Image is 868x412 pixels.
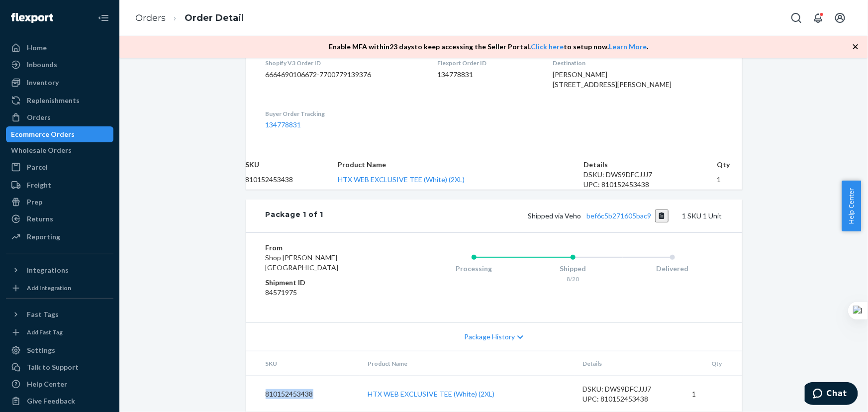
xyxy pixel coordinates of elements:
[523,264,623,274] div: Shipped
[338,175,465,184] a: HTX WEB EXCLUSIVE TEE (White) (2XL)
[27,112,51,122] div: Orders
[623,264,722,274] div: Delivered
[11,145,72,155] div: Wholesale Orders
[135,12,166,23] a: Orders
[424,264,524,274] div: Processing
[584,160,717,170] th: Details
[531,42,564,51] a: Click here
[266,70,422,80] dd: 6664690106672-7700779139376
[717,170,742,190] td: 1
[27,43,47,53] div: Home
[805,382,858,407] iframe: Opens a widget where you can chat to one of our agents
[27,180,51,190] div: Freight
[437,70,537,80] dd: 134778831
[553,59,722,67] dt: Destination
[6,109,113,125] a: Orders
[6,262,113,278] button: Integrations
[464,332,515,342] span: Package History
[11,129,75,139] div: Ecommerce Orders
[27,345,55,355] div: Settings
[583,394,676,404] div: UPC: 810152453438
[368,390,494,398] a: HTX WEB EXCLUSIVE TEE (White) (2XL)
[6,359,113,375] button: Talk to Support
[6,75,113,91] a: Inventory
[6,57,113,73] a: Inbounds
[584,170,717,180] div: DSKU: DWS9DFCJJJ7
[246,170,338,190] td: 810152453438
[27,265,69,275] div: Integrations
[27,396,75,406] div: Give Feedback
[523,275,623,283] div: 8/20
[27,78,59,88] div: Inventory
[266,109,422,118] dt: Buyer Order Tracking
[717,160,742,170] th: Qty
[266,209,324,222] div: Package 1 of 1
[6,142,113,158] a: Wholesale Orders
[27,284,71,292] div: Add Integration
[323,209,722,222] div: 1 SKU 1 Unit
[842,181,861,231] button: Help Center
[553,70,672,89] span: [PERSON_NAME] [STREET_ADDRESS][PERSON_NAME]
[586,211,651,220] a: bef6c5b271605bac9
[655,209,669,222] button: Copy tracking number
[584,180,717,190] div: UPC: 810152453438
[266,243,385,253] dt: From
[94,8,113,28] button: Close Navigation
[6,40,113,56] a: Home
[27,214,53,224] div: Returns
[11,13,53,23] img: Flexport logo
[329,42,649,52] p: Enable MFA within 23 days to keep accessing the Seller Portal. to setup now. .
[6,282,113,294] a: Add Integration
[266,59,422,67] dt: Shopify V3 Order ID
[27,328,63,336] div: Add Fast Tag
[6,93,113,108] a: Replenishments
[6,307,113,322] button: Fast Tags
[575,351,684,376] th: Details
[266,288,385,298] dd: 84571975
[27,309,59,319] div: Fast Tags
[6,126,113,142] a: Ecommerce Orders
[266,120,301,129] a: 134778831
[437,59,537,67] dt: Flexport Order ID
[786,8,806,28] button: Open Search Box
[6,194,113,210] a: Prep
[27,379,67,389] div: Help Center
[6,342,113,358] a: Settings
[6,376,113,392] a: Help Center
[246,376,360,412] td: 810152453438
[27,232,60,242] div: Reporting
[6,211,113,227] a: Returns
[6,229,113,245] a: Reporting
[185,12,244,23] a: Order Detail
[27,162,48,172] div: Parcel
[808,8,828,28] button: Open notifications
[684,351,742,376] th: Qty
[27,60,57,70] div: Inbounds
[830,8,850,28] button: Open account menu
[684,376,742,412] td: 1
[127,3,252,33] ol: breadcrumbs
[528,211,669,220] span: Shipped via Veho
[609,42,647,51] a: Learn More
[246,160,338,170] th: SKU
[27,96,80,105] div: Replenishments
[6,159,113,175] a: Parcel
[266,253,339,272] span: Shop [PERSON_NAME] [GEOGRAPHIC_DATA]
[27,197,42,207] div: Prep
[246,351,360,376] th: SKU
[6,326,113,338] a: Add Fast Tag
[338,160,584,170] th: Product Name
[266,278,385,288] dt: Shipment ID
[360,351,575,376] th: Product Name
[27,362,79,372] div: Talk to Support
[6,393,113,409] button: Give Feedback
[583,384,676,394] div: DSKU: DWS9DFCJJJ7
[6,177,113,193] a: Freight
